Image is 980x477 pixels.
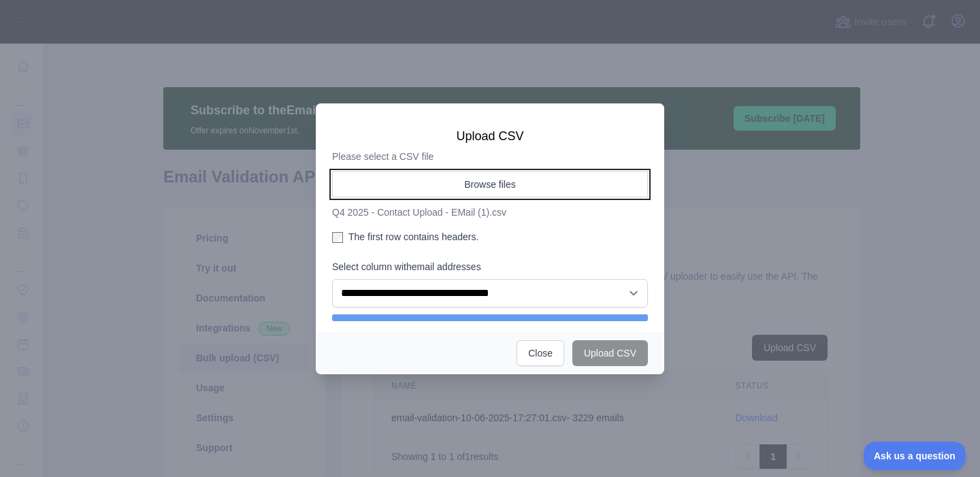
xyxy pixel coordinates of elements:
[332,260,648,274] label: Select column with email addresses
[572,340,648,366] button: Upload CSV
[332,171,648,197] button: Browse files
[332,128,648,144] h3: Upload CSV
[332,232,343,243] input: The first row contains headers.
[332,230,648,244] label: The first row contains headers.
[332,150,648,163] p: Please select a CSV file
[864,442,966,470] iframe: Toggle Customer Support
[517,340,564,366] button: Close
[332,205,648,219] p: Q4 2025 - Contact Upload - EMail (1).csv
